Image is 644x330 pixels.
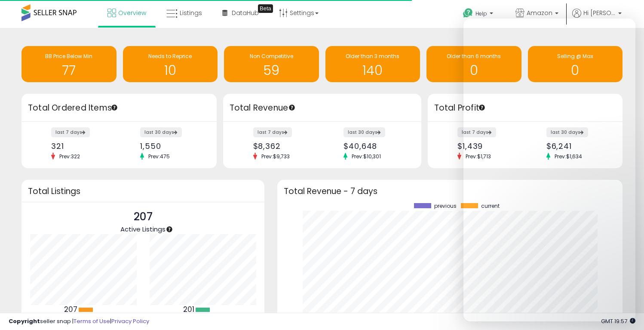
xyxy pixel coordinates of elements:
p: 207 [120,209,166,225]
a: Older than 3 months 140 [325,46,420,82]
span: previous [434,203,457,209]
a: Needs to Reprice 10 [123,46,218,82]
span: Prev: $9,733 [257,153,294,160]
label: last 7 days [253,127,292,137]
div: $1,439 [457,142,518,151]
h3: Total Ordered Items [28,102,210,114]
a: BB Price Below Min 77 [21,46,117,82]
span: Older than 6 months [447,52,501,60]
label: last 7 days [457,127,496,137]
div: Tooltip anchor [110,104,118,111]
span: Non Competitive [250,52,293,60]
h3: Total Revenue - 7 days [284,188,616,194]
label: last 7 days [51,127,90,137]
div: 1,550 [140,142,201,151]
h1: 10 [127,63,214,77]
a: Privacy Policy [111,317,149,325]
h3: Total Profit [434,102,616,114]
span: Prev: $1,713 [461,153,495,160]
span: Overview [118,9,146,17]
div: seller snap | | [9,318,149,326]
strong: Copyright [9,317,40,325]
h1: 0 [431,63,517,77]
h3: Total Revenue [230,102,415,114]
b: 201 [183,304,194,315]
div: $40,648 [343,142,406,151]
a: Older than 6 months 0 [426,46,521,82]
span: Amazon [527,9,552,17]
a: Non Competitive 59 [224,46,319,82]
span: Help [475,10,487,17]
div: $8,362 [253,142,316,151]
span: Needs to Reprice [148,52,192,60]
h1: 77 [26,63,112,77]
label: last 30 days [140,127,182,137]
h1: 140 [330,63,416,77]
label: last 30 days [343,127,385,137]
a: Terms of Use [74,317,110,325]
span: Prev: 322 [55,153,84,160]
h3: Total Listings [28,188,258,194]
i: Get Help [463,8,473,19]
span: DataHub [232,9,259,17]
b: 207 [64,304,77,315]
h1: 59 [228,63,315,77]
span: Active Listings [120,225,166,234]
span: Prev: 475 [144,153,174,160]
span: Listings [180,9,202,17]
span: BB Price Below Min [45,52,92,60]
div: Tooltip anchor [288,104,296,111]
span: Older than 3 months [346,52,399,60]
span: Prev: $10,301 [347,153,385,160]
span: Hi [PERSON_NAME] [583,9,616,17]
iframe: Intercom live chat [463,19,635,321]
div: Tooltip anchor [258,4,273,13]
a: Help [456,1,502,28]
div: Tooltip anchor [166,225,173,233]
a: Hi [PERSON_NAME] [572,9,622,28]
div: 321 [51,142,112,151]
